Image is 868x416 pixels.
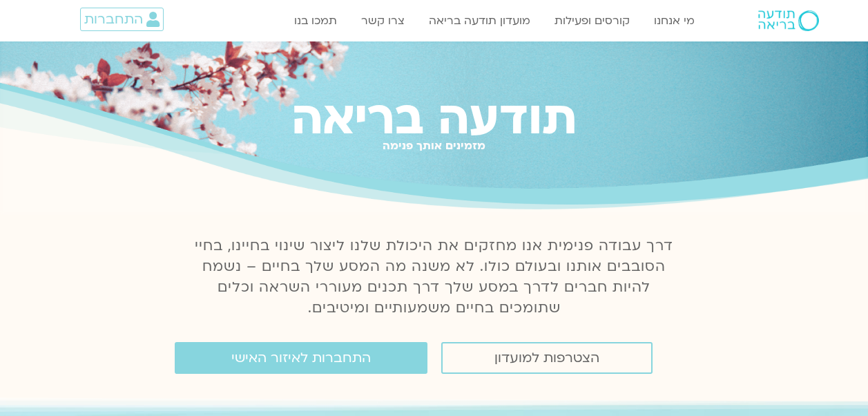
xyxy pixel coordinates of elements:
a: תמכו בנו [287,8,344,34]
span: התחברות לאיזור האישי [231,350,371,366]
a: צרו קשר [354,8,412,34]
a: התחברות לאיזור האישי [175,342,427,374]
a: הצטרפות למועדון [441,342,653,374]
a: התחברות [80,8,164,31]
a: מי אנחנו [647,8,702,34]
span: הצטרפות למועדון [494,350,599,366]
a: קורסים ופעילות [548,8,637,34]
a: מועדון תודעה בריאה [422,8,537,34]
span: התחברות [84,12,143,27]
p: דרך עבודה פנימית אנו מחזקים את היכולת שלנו ליצור שינוי בחיינו, בחיי הסובבים אותנו ובעולם כולו. לא... [187,236,682,319]
img: תודעה בריאה [758,10,819,31]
